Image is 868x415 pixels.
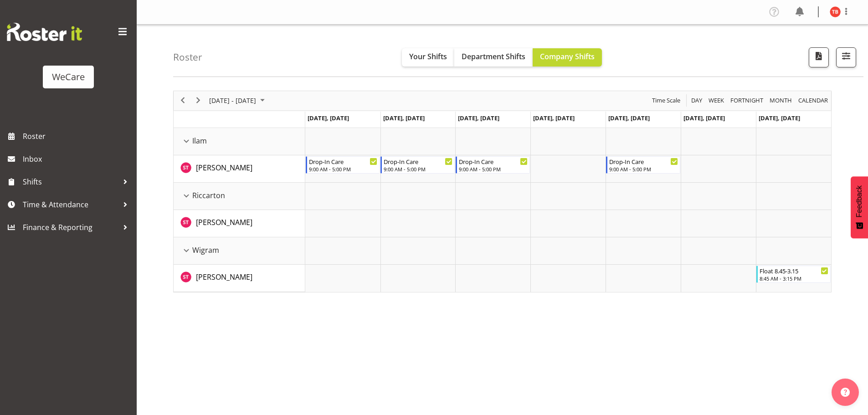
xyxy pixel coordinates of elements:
div: Drop-In Care [384,157,452,166]
span: [PERSON_NAME] [196,272,252,282]
a: [PERSON_NAME] [196,217,252,228]
span: Week [708,95,725,106]
td: Simone Turner resource [174,210,305,237]
div: Timeline Week of October 7, 2025 [173,91,832,292]
button: Fortnight [729,95,765,106]
div: previous period [175,91,190,110]
button: Time Scale [651,95,682,106]
td: Wigram resource [174,237,305,265]
div: Simone Turner"s event - Drop-In Care Begin From Monday, October 6, 2025 at 9:00:00 AM GMT+13:00 E... [306,156,380,174]
span: [DATE], [DATE] [308,114,349,122]
td: Simone Turner resource [174,265,305,292]
span: [DATE], [DATE] [533,114,575,122]
img: help-xxl-2.png [841,388,850,397]
div: Simone Turner"s event - Float 8.45-3.15 Begin From Sunday, October 12, 2025 at 8:45:00 AM GMT+13:... [756,266,831,283]
table: Timeline Week of October 7, 2025 [305,128,831,292]
div: Simone Turner"s event - Drop-In Care Begin From Friday, October 10, 2025 at 9:00:00 AM GMT+13:00 ... [606,156,680,174]
a: [PERSON_NAME] [196,162,252,173]
span: [DATE], [DATE] [458,114,499,122]
span: Wigram [192,245,219,256]
div: Drop-In Care [309,157,378,166]
span: Ilam [192,135,207,146]
button: Month [797,95,830,106]
span: Finance & Reporting [23,220,118,234]
button: Filter Shifts [836,47,856,67]
td: Riccarton resource [174,183,305,210]
div: Drop-In Care [459,157,528,166]
button: October 2025 [208,95,269,106]
button: Timeline Month [768,95,794,106]
span: Feedback [855,185,863,217]
button: Download a PDF of the roster according to the set date range. [809,47,829,67]
div: 9:00 AM - 5:00 PM [309,165,378,173]
button: Your Shifts [402,48,454,67]
div: 8:45 AM - 3:15 PM [760,275,828,282]
span: Fortnight [729,95,764,106]
span: Month [769,95,793,106]
span: calendar [797,95,829,106]
a: [PERSON_NAME] [196,272,252,282]
span: [DATE], [DATE] [759,114,800,122]
span: Day [690,95,703,106]
span: [DATE], [DATE] [608,114,650,122]
span: Riccarton [192,190,225,201]
h4: Roster [173,52,202,62]
button: Timeline Day [690,95,704,106]
span: Company Shifts [540,51,595,61]
td: Simone Turner resource [174,155,305,183]
img: tyla-boyd11707.jpg [830,6,841,17]
div: Float 8.45-3.15 [760,266,828,275]
div: Simone Turner"s event - Drop-In Care Begin From Wednesday, October 8, 2025 at 9:00:00 AM GMT+13:0... [456,156,530,174]
div: 9:00 AM - 5:00 PM [609,165,678,173]
button: Company Shifts [533,48,602,67]
div: next period [190,91,206,110]
span: Your Shifts [409,51,447,61]
img: Rosterit website logo [7,23,82,41]
div: October 06 - 12, 2025 [206,91,270,110]
td: Ilam resource [174,128,305,155]
span: Time Scale [651,95,681,106]
div: Drop-In Care [609,157,678,166]
div: WeCare [52,70,85,84]
span: Shifts [23,175,118,189]
div: Simone Turner"s event - Drop-In Care Begin From Tuesday, October 7, 2025 at 9:00:00 AM GMT+13:00 ... [380,156,455,174]
span: [PERSON_NAME] [196,217,252,227]
span: Department Shifts [462,51,525,61]
span: Inbox [23,152,132,166]
button: Previous [177,95,189,106]
span: Roster [23,129,132,143]
span: [DATE], [DATE] [383,114,425,122]
span: [DATE], [DATE] [683,114,725,122]
span: Time & Attendance [23,198,118,211]
div: 9:00 AM - 5:00 PM [459,165,528,173]
button: Next [192,95,205,106]
button: Feedback - Show survey [851,176,868,238]
span: [DATE] - [DATE] [208,95,257,106]
button: Timeline Week [707,95,726,106]
div: 9:00 AM - 5:00 PM [384,165,452,173]
button: Department Shifts [454,48,533,67]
